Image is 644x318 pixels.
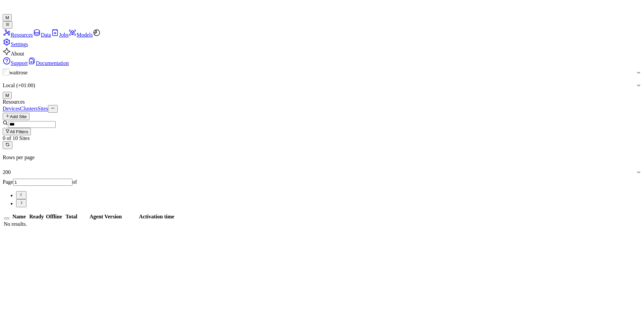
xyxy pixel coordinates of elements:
span: M [5,15,9,20]
th: Agent Version [80,213,131,220]
th: Activation time [131,213,182,220]
p: Rows per page [3,154,641,161]
span: of [72,179,77,185]
div: Resources [3,99,641,105]
a: Models [68,32,93,38]
span: Settings [11,41,28,47]
button: Select all [4,217,9,219]
a: Resources [3,32,33,38]
td: No results. [3,221,186,227]
a: Clusters [20,106,38,112]
a: Sites [38,106,48,112]
a: Documentation [28,60,69,66]
a: Data [33,32,51,38]
button: Go to previous page [16,191,26,199]
th: Ready [28,213,45,220]
button: Go to next page [16,199,26,207]
button: All Filters [3,128,31,135]
button: Add Site [3,113,30,120]
span: Documentation [36,60,69,66]
th: Offline [46,213,62,220]
th: Name [11,213,28,220]
a: Jobs [51,32,68,38]
a: Support [3,60,28,66]
span: M [5,93,9,98]
button: M [3,92,12,99]
button: Toggle Navigation [3,21,12,29]
span: About [11,51,24,57]
span: Support [11,60,28,66]
span: Resources [11,32,33,38]
a: Settings [3,41,28,47]
span: Page [3,179,13,185]
th: Total [63,213,80,220]
span: Jobs [59,32,68,38]
a: Devices [3,106,20,112]
span: Models [76,32,93,38]
button: M [3,14,12,21]
span: 0 of 10 Sites [3,135,30,141]
nav: pagination [3,191,641,207]
span: Data [41,32,51,38]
